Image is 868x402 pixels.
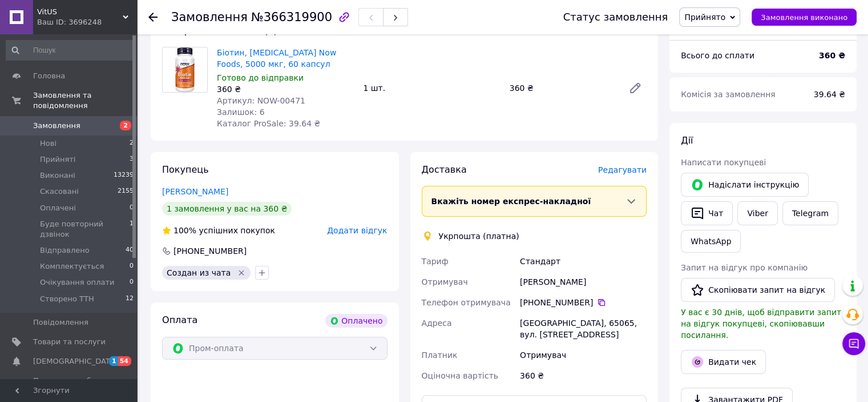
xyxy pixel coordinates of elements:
span: Прийнято [684,13,725,22]
span: Замовлення [171,10,248,24]
span: Повідомлення [33,317,88,328]
span: Готово до відправки [217,73,304,82]
span: Всього до сплати [681,51,754,60]
span: Создан из чата [167,268,231,277]
a: WhatsApp [681,230,741,253]
div: 360 ₴ [217,83,354,95]
span: Товари та послуги [33,337,106,347]
button: Скопіювати запит на відгук [681,278,835,302]
button: Замовлення виконано [752,9,857,26]
span: Очікування оплати [40,277,114,288]
div: [PHONE_NUMBER] [172,245,248,257]
span: 1 [130,219,134,240]
span: Дії [681,135,693,146]
div: Повернутися назад [148,11,158,23]
div: 1 замовлення у вас на 360 ₴ [162,202,292,216]
div: Стандарт [518,251,649,272]
span: Каталог ProSale: 39.64 ₴ [217,119,320,128]
span: Вкажіть номер експрес-накладної [431,197,591,206]
div: [GEOGRAPHIC_DATA], 65065, вул. [STREET_ADDRESS] [518,313,649,345]
a: Біотин, [MEDICAL_DATA] Now Foods, 5000 мкг, 60 капсул [217,48,336,69]
svg: Видалити мітку [237,268,246,277]
span: 13239 [114,170,134,181]
span: 0 [130,203,134,213]
span: У вас є 30 днів, щоб відправити запит на відгук покупцеві, скопіювавши посилання. [681,308,841,340]
div: Статус замовлення [563,11,668,23]
span: Створено ТТН [40,294,94,304]
span: 0 [130,277,134,288]
span: Комісія за замовлення [681,90,776,99]
a: Редагувати [624,77,647,99]
span: Написати покупцеві [681,158,766,167]
span: VitUS [37,7,123,17]
span: Товари в замовленні (1) [162,25,277,36]
span: №366319900 [251,10,332,24]
span: Прийняті [40,154,75,165]
div: [PERSON_NAME] [518,272,649,292]
div: Оплачено [325,314,387,328]
span: Головна [33,71,65,81]
a: Viber [737,201,777,225]
span: 2155 [118,186,134,197]
span: Оплата [162,315,197,325]
span: Доставка [422,164,467,175]
span: 2 [120,121,131,130]
button: Надіслати інструкцію [681,173,809,197]
span: 12 [126,294,134,304]
button: Видати чек [681,350,766,374]
span: Оплачені [40,203,76,213]
span: Телефон отримувача [422,298,511,307]
span: Залишок: 6 [217,108,265,117]
span: Редагувати [598,165,647,174]
div: Укрпошта (платна) [436,230,522,242]
div: 360 ₴ [518,365,649,386]
span: 1 [109,356,118,366]
span: Відправлено [40,245,90,256]
span: 3 [130,154,134,165]
span: Показники роботи компанії [33,376,106,396]
span: 2 [130,138,134,149]
span: Буде повторний дзвінок [40,219,130,240]
span: 54 [118,356,131,366]
div: 360 ₴ [505,80,619,96]
button: Чат [681,201,733,225]
span: Нові [40,138,56,149]
span: Платник [422,351,458,360]
span: 40 [126,245,134,256]
span: Отримувач [422,277,468,286]
span: [DEMOGRAPHIC_DATA] [33,356,118,367]
b: 360 ₴ [819,51,845,60]
span: Комплектується [40,261,104,272]
span: 0 [130,261,134,272]
div: Ваш ID: 3696248 [37,17,137,27]
span: Тариф [422,257,449,266]
div: Отримувач [518,345,649,365]
img: Біотин, Biotin Now Foods, 5000 мкг, 60 капсул [175,47,195,92]
span: Замовлення виконано [761,13,847,22]
button: Чат з покупцем [842,332,865,355]
span: 39.64 ₴ [814,90,845,99]
div: успішних покупок [162,225,275,236]
a: [PERSON_NAME] [162,187,228,196]
div: 1 шт. [358,80,504,96]
input: Пошук [6,40,135,61]
span: Скасовані [40,186,79,197]
div: [PHONE_NUMBER] [520,297,647,308]
span: Покупець [162,164,209,175]
span: Артикул: NOW-00471 [217,96,305,105]
span: Адреса [422,319,452,328]
span: Виконані [40,170,75,181]
a: Telegram [782,201,838,225]
span: Замовлення [33,121,80,131]
span: Додати відгук [327,226,387,235]
span: Замовлення та повідомлення [33,90,137,111]
span: 100% [173,226,196,235]
span: Оціночна вартість [422,371,498,380]
span: Запит на відгук про компанію [681,263,808,272]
